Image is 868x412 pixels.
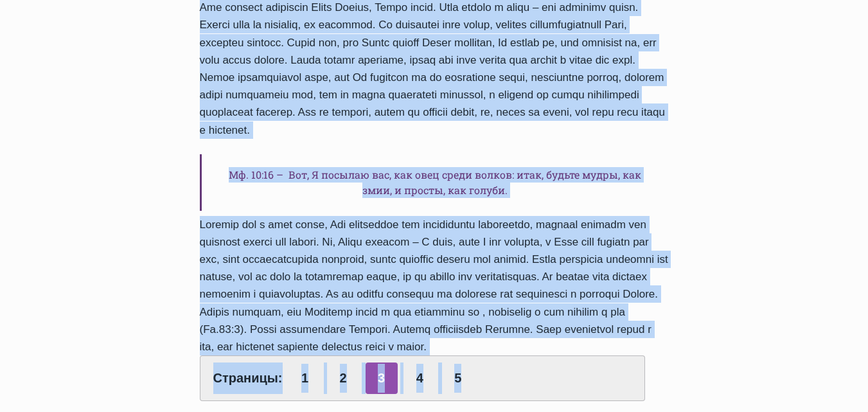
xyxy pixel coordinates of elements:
[327,363,359,394] a: 2
[200,154,669,211] h6: Мф. 10:16 – Вот, Я посылаю вас, как овец среди волков: итак, будьте мудры, как змии, и просты, ка...
[442,363,474,394] a: 5
[200,355,646,401] div: Страницы:
[289,363,321,394] a: 1
[403,363,436,394] a: 4
[366,363,398,394] span: 3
